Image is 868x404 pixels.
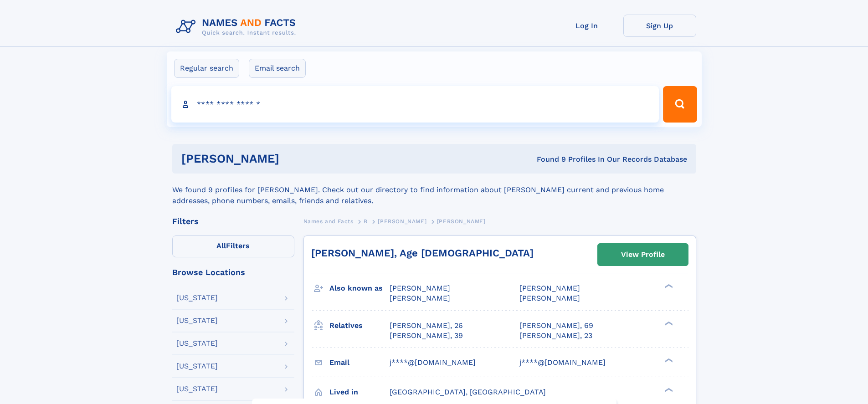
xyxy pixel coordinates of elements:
[172,268,294,276] div: Browse Locations
[303,215,354,227] a: Names and Facts
[176,317,218,324] div: [US_STATE]
[216,241,226,250] span: All
[550,15,623,37] a: Log In
[378,218,426,225] span: [PERSON_NAME]
[663,86,697,123] button: Search Button
[329,318,390,333] h3: Relatives
[364,218,368,225] span: B
[176,294,218,302] div: [US_STATE]
[364,215,368,227] a: B
[663,357,673,363] div: ❯
[172,15,303,39] img: Logo Names and Facts
[663,283,673,289] div: ❯
[390,321,463,331] a: [PERSON_NAME], 26
[390,331,463,341] a: [PERSON_NAME], 39
[519,294,580,302] span: [PERSON_NAME]
[329,384,390,400] h3: Lived in
[663,320,673,326] div: ❯
[171,86,659,123] input: search input
[176,340,218,347] div: [US_STATE]
[172,235,294,257] label: Filters
[621,244,665,265] div: View Profile
[623,15,696,37] a: Sign Up
[663,387,673,393] div: ❯
[249,59,306,78] label: Email search
[408,154,687,164] div: Found 9 Profiles In Our Records Database
[329,281,390,296] h3: Also known as
[519,284,580,292] span: [PERSON_NAME]
[172,217,294,225] div: Filters
[390,388,546,396] span: [GEOGRAPHIC_DATA], [GEOGRAPHIC_DATA]
[311,247,534,259] a: [PERSON_NAME], Age [DEMOGRAPHIC_DATA]
[519,331,592,341] a: [PERSON_NAME], 23
[174,59,239,78] label: Regular search
[329,355,390,370] h3: Email
[176,363,218,370] div: [US_STATE]
[390,294,450,302] span: [PERSON_NAME]
[437,218,486,225] span: [PERSON_NAME]
[181,153,408,164] h1: [PERSON_NAME]
[519,321,593,331] a: [PERSON_NAME], 69
[176,385,218,393] div: [US_STATE]
[378,215,426,227] a: [PERSON_NAME]
[172,174,696,206] div: We found 9 profiles for [PERSON_NAME]. Check out our directory to find information about [PERSON_...
[390,284,450,292] span: [PERSON_NAME]
[598,244,688,266] a: View Profile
